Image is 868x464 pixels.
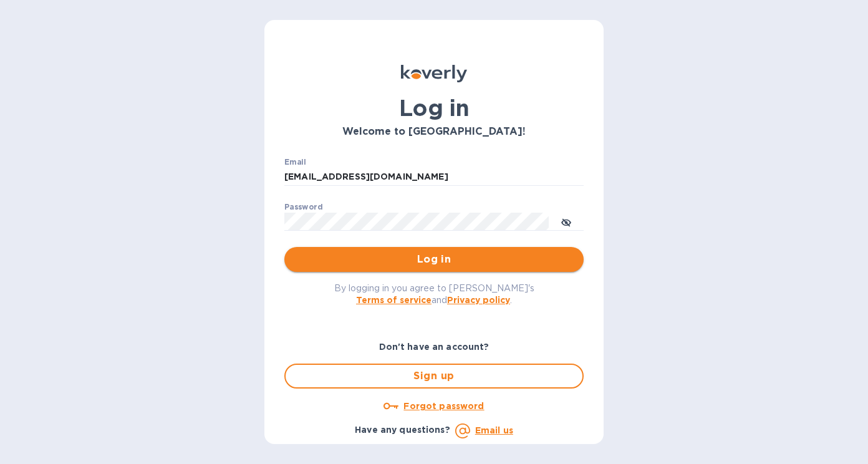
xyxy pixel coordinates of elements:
button: Sign up [284,364,584,389]
button: toggle password visibility [554,209,579,234]
u: Forgot password [403,401,484,411]
input: Enter email address [284,168,584,186]
b: Don't have an account? [379,342,489,352]
button: Log in [284,247,584,272]
a: Privacy policy [447,295,510,305]
span: By logging in you agree to [PERSON_NAME]'s and . [334,283,534,305]
h3: Welcome to [GEOGRAPHIC_DATA]! [284,126,584,138]
h1: Log in [284,95,584,121]
label: Email [284,158,306,166]
img: Koverly [401,65,467,82]
a: Terms of service [356,295,432,305]
a: Email us [475,425,513,435]
span: Sign up [296,369,572,384]
label: Password [284,203,322,211]
b: Have any questions? [355,425,450,435]
span: Log in [294,252,574,267]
